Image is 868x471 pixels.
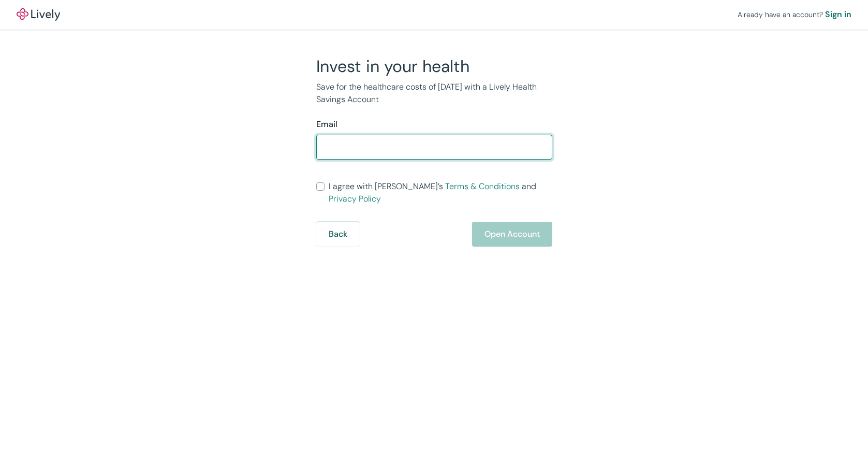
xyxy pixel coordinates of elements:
[316,222,360,247] button: Back
[825,8,851,21] a: Sign in
[17,8,60,21] a: LivelyLively
[329,193,381,204] a: Privacy Policy
[17,8,60,21] img: Lively
[316,118,337,131] label: Email
[445,181,520,192] a: Terms & Conditions
[738,8,851,21] div: Already have an account?
[316,56,552,77] h2: Invest in your health
[316,81,552,106] p: Save for the healthcare costs of [DATE] with a Lively Health Savings Account
[329,180,552,205] span: I agree with [PERSON_NAME]’s and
